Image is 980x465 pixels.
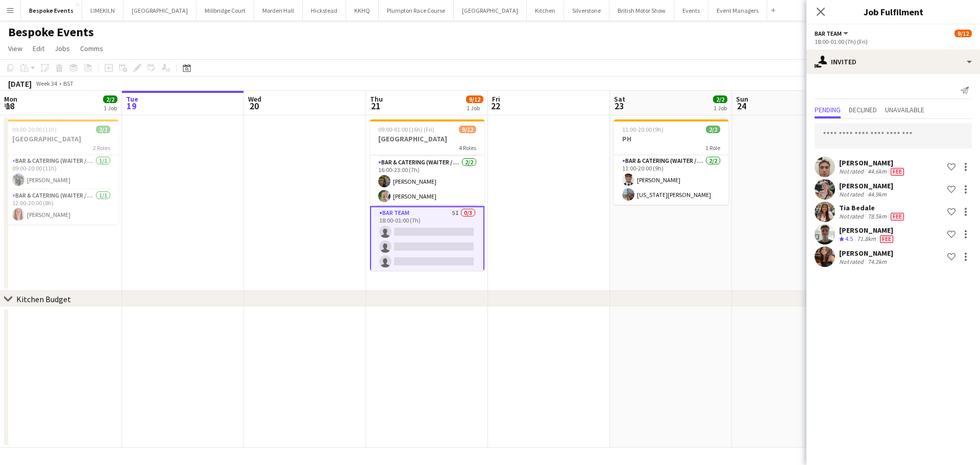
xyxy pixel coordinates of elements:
span: 21 [369,100,383,112]
div: Crew has different fees then in role [878,235,895,243]
div: 71.8km [855,235,878,243]
span: 22 [491,100,500,112]
a: Jobs [51,42,74,55]
span: Sat [614,94,625,104]
div: Crew has different fees then in role [889,167,906,176]
app-card-role: Bar & Catering (Waiter / waitress)2/211:00-20:00 (9h)[PERSON_NAME][US_STATE][PERSON_NAME] [614,155,728,205]
span: Sun [736,94,748,104]
span: 9/12 [954,30,972,37]
span: 4.5 [845,235,853,242]
span: 2/2 [706,126,720,133]
span: Comms [80,44,103,53]
span: 18 [3,100,17,112]
div: 74.2km [866,258,889,265]
button: Hickstead [303,1,346,20]
span: Pending [815,106,841,113]
button: Bespoke Events [21,1,82,20]
h3: [GEOGRAPHIC_DATA] [4,134,118,143]
span: 1 Role [705,144,720,152]
div: [DATE] [8,79,32,89]
span: Fee [880,235,893,243]
span: 9/12 [459,126,476,133]
h1: Bespoke Events [8,25,94,40]
span: 23 [612,100,625,112]
span: Fri [492,94,500,104]
span: Wed [248,94,261,104]
button: Kitchen [527,1,564,20]
h3: PH [614,134,728,143]
span: Declined [849,106,877,113]
button: LIMEKILN [82,1,124,20]
span: Week 34 [34,80,59,87]
span: Mon [4,94,17,104]
a: Comms [76,42,107,55]
span: 2/2 [103,95,117,103]
app-card-role: Bar & Catering (Waiter / waitress)1/112:00-20:00 (8h)[PERSON_NAME] [4,190,118,225]
span: Thu [370,94,383,104]
span: 9/12 [466,95,483,103]
div: [PERSON_NAME] [839,158,906,167]
span: 11:00-20:00 (9h) [622,126,664,133]
div: Invited [806,50,980,74]
app-card-role: Bar & Catering (Waiter / waitress)1/109:00-20:00 (11h)[PERSON_NAME] [4,155,118,190]
span: 4 Roles [459,144,476,152]
span: 2/2 [713,95,727,103]
span: 2/2 [96,126,110,133]
a: Edit [29,42,48,55]
button: Silverstone [564,1,609,20]
button: Plumpton Race Course [379,1,454,20]
span: 19 [125,100,138,112]
button: Morden Hall [254,1,303,20]
button: Millbridge Court [197,1,254,20]
div: BST [63,80,73,87]
div: 1 Job [467,104,483,112]
app-card-role: Bar Team5I0/318:00-01:00 (7h) [370,206,484,273]
div: Not rated [839,190,866,198]
app-job-card: 09:00-01:00 (16h) (Fri)9/12[GEOGRAPHIC_DATA]4 Roles[PERSON_NAME][PERSON_NAME][PERSON_NAME]Bar & C... [370,119,484,271]
button: Event Managers [708,1,767,20]
app-job-card: 09:00-20:00 (11h)2/2[GEOGRAPHIC_DATA]2 RolesBar & Catering (Waiter / waitress)1/109:00-20:00 (11h... [4,119,118,225]
a: View [4,42,27,55]
div: Not rated [839,212,866,221]
span: Fee [891,213,904,221]
span: 20 [247,100,261,112]
span: Bar Team [815,30,842,37]
span: Fee [891,168,904,176]
span: Unavailable [885,106,924,113]
div: 44.6km [866,167,889,176]
button: KKHQ [346,1,379,20]
div: 1 Job [714,104,727,112]
div: [PERSON_NAME] [839,181,893,190]
div: [PERSON_NAME] [839,249,893,258]
button: Events [674,1,708,20]
div: 78.5km [866,212,889,221]
div: Not rated [839,258,866,265]
button: [GEOGRAPHIC_DATA] [454,1,527,20]
div: Not rated [839,167,866,176]
div: 18:00-01:00 (7h) (Fri) [815,38,972,45]
span: 2 Roles [93,144,110,152]
div: 1 Job [104,104,117,112]
app-job-card: 11:00-20:00 (9h)2/2PH1 RoleBar & Catering (Waiter / waitress)2/211:00-20:00 (9h)[PERSON_NAME][US_... [614,119,728,205]
div: 44.9km [866,190,889,198]
h3: [GEOGRAPHIC_DATA] [370,134,484,143]
div: Crew has different fees then in role [889,212,906,221]
button: Bar Team [815,30,850,37]
span: 09:00-01:00 (16h) (Fri) [378,126,434,133]
div: Kitchen Budget [16,294,71,304]
app-card-role: Bar & Catering (Waiter / waitress)2/216:00-23:00 (7h)[PERSON_NAME][PERSON_NAME] [370,157,484,206]
span: 09:00-20:00 (11h) [12,126,57,133]
span: Edit [33,44,44,53]
span: View [8,44,22,53]
span: Jobs [55,44,70,53]
h3: Job Fulfilment [806,5,980,18]
span: 24 [734,100,748,112]
button: [GEOGRAPHIC_DATA] [124,1,197,20]
div: [PERSON_NAME] [839,226,895,235]
div: Tia Bedale [839,203,906,212]
button: British Motor Show [609,1,674,20]
span: Tue [126,94,138,104]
